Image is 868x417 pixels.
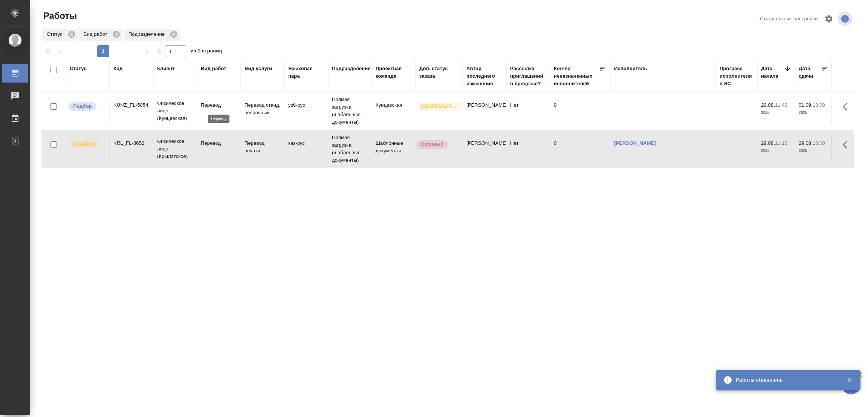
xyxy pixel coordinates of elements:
div: Языковая пара [288,65,324,80]
div: KUNZ_FL-5854 [113,101,150,109]
td: Прямая загрузка (шаблонные документы) [328,130,372,168]
p: Статус [47,31,65,38]
p: Подразделение [128,31,167,38]
td: Нет [506,136,550,162]
div: Можно подбирать исполнителей [68,101,105,112]
p: Перевод [201,101,237,109]
div: Проектная команда [376,65,412,80]
p: Перевод станд. несрочный [245,101,281,117]
p: Срочный [421,141,443,148]
div: Вид работ [79,29,122,41]
p: Вид работ [84,31,110,38]
p: 11:10 [775,140,787,146]
p: Подбор [73,103,92,110]
p: 13:00 [813,102,825,108]
td: каз-рус [284,136,328,162]
div: Код [113,65,122,72]
p: 2025 [799,147,829,155]
td: 0 [550,98,610,124]
p: 13:00 [813,140,825,146]
p: 11:49 [775,102,787,108]
button: Здесь прячутся важные кнопки [838,136,856,154]
div: Подразделение [124,29,180,41]
button: Здесь прячутся важные кнопки [838,98,856,116]
p: Перевод печати [245,140,281,155]
td: [PERSON_NAME] [463,136,506,162]
td: Кунцевская [372,98,416,124]
td: Прямая загрузка (шаблонные документы) [328,92,372,130]
span: Работы [41,10,77,22]
div: Клиент [157,65,174,72]
td: 0 [550,136,610,162]
p: В работе [73,141,95,148]
div: KRL_FL-8652 [113,140,150,147]
div: Статус [42,29,78,41]
td: Шаблонные документы [372,136,416,162]
div: Автор последнего изменения [466,65,503,87]
div: Дата начала [761,65,784,80]
div: Кол-во неназначенных исполнителей [554,65,599,87]
span: Посмотреть информацию [838,12,854,26]
td: узб-рус [284,98,328,124]
p: Перевод [201,140,237,147]
p: Физическое лицо (Кунцевская) [157,100,193,122]
div: Статус [70,65,87,72]
div: Вид услуги [245,65,272,72]
div: split button [758,13,820,25]
button: Закрыть [842,377,857,383]
div: Исполнитель [614,65,647,72]
span: из 1 страниц [191,46,222,57]
p: 2025 [799,109,829,117]
p: 29.08, [761,140,775,146]
div: Исполнитель выполняет работу [68,140,105,150]
p: 29.08, [799,140,813,146]
p: 2025 [761,109,791,117]
td: Нет [506,98,550,124]
div: Подразделение [332,65,371,72]
a: [PERSON_NAME] [614,140,656,146]
div: Прогресс исполнителя в SC [720,65,753,87]
span: Настроить таблицу [820,10,838,28]
p: [DEMOGRAPHIC_DATA] [421,103,458,110]
p: Физическое лицо (Крылатское) [157,138,193,160]
p: 29.08, [761,102,775,108]
p: 01.09, [799,102,813,108]
td: [PERSON_NAME] [463,98,506,124]
div: Дата сдачи [799,65,821,80]
div: Вид работ [201,65,226,72]
div: Доп. статус заказа [419,65,459,80]
div: Рассылка приглашений в процессе? [510,65,546,87]
div: Работы обновлены [736,376,835,384]
p: 2025 [761,147,791,155]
